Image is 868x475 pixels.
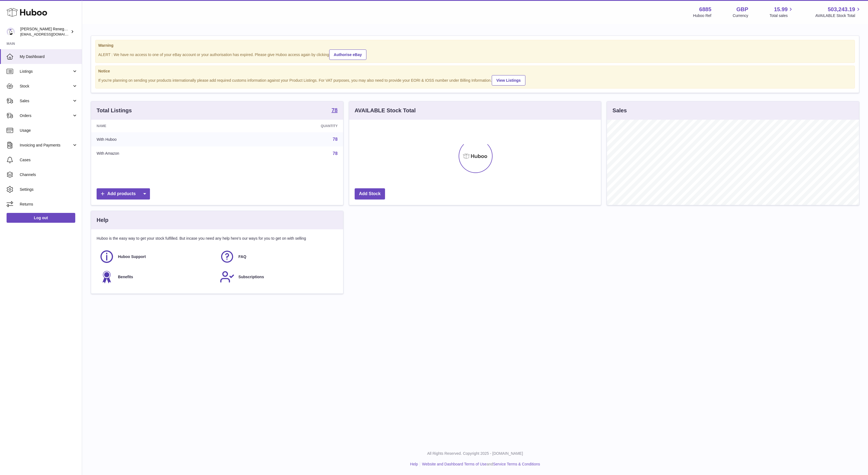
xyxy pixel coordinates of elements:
[98,43,852,48] strong: Warning
[99,269,214,284] a: Benefits
[20,84,72,89] span: Stock
[91,146,229,161] td: With Amazon
[99,249,214,264] a: Huboo Support
[828,6,855,13] span: 503,243.19
[220,249,335,264] a: FAQ
[20,187,78,192] span: Settings
[612,107,627,114] h3: Sales
[97,107,132,114] h3: Total Listings
[118,274,133,280] span: Benefits
[238,274,264,280] span: Subscriptions
[98,69,852,74] strong: Notice
[355,107,416,114] h3: AVAILABLE Stock Total
[329,49,367,60] a: Authorise eBay
[733,13,748,18] div: Currency
[20,113,72,118] span: Orders
[699,6,711,13] strong: 6885
[98,49,852,60] div: ALERT : We have no access to one of your eBay account or your authorisation has expired. Please g...
[333,151,338,156] a: 78
[97,216,108,224] h3: Help
[91,120,229,132] th: Name
[422,462,487,466] a: Website and Dashboard Terms of Use
[736,6,748,13] strong: GBP
[769,6,794,18] a: 15.99 Total sales
[492,75,525,86] a: View Listings
[7,28,15,36] img: directordarren@gmail.com
[118,254,146,259] span: Huboo Support
[20,69,72,74] span: Listings
[20,128,78,133] span: Usage
[20,157,78,163] span: Cases
[229,120,343,132] th: Quantity
[769,13,794,18] span: Total sales
[493,462,540,466] a: Service Terms & Conditions
[420,462,540,467] li: and
[7,213,75,223] a: Log out
[20,32,80,36] span: [EMAIL_ADDRESS][DOMAIN_NAME]
[91,132,229,146] td: With Huboo
[331,107,337,113] strong: 78
[20,54,78,59] span: My Dashboard
[693,13,711,18] div: Huboo Ref
[97,188,150,200] a: Add products
[331,107,337,114] a: 78
[20,172,78,177] span: Channels
[815,6,861,18] a: 503,243.19 AVAILABLE Stock Total
[220,269,335,284] a: Subscriptions
[86,451,864,456] p: All Rights Reserved. Copyright 2025 - [DOMAIN_NAME]
[20,143,72,148] span: Invoicing and Payments
[20,98,72,104] span: Sales
[333,137,338,142] a: 78
[20,27,70,37] div: [PERSON_NAME] Renegade Productions -UK account
[20,202,78,207] span: Returns
[815,13,861,18] span: AVAILABLE Stock Total
[774,6,788,13] span: 15.99
[238,254,246,259] span: FAQ
[98,74,852,86] div: If you're planning on sending your products internationally please add required customs informati...
[97,236,338,241] p: Huboo is the easy way to get your stock fulfilled. But incase you need any help here's our ways f...
[410,462,418,466] a: Help
[355,188,385,200] a: Add Stock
